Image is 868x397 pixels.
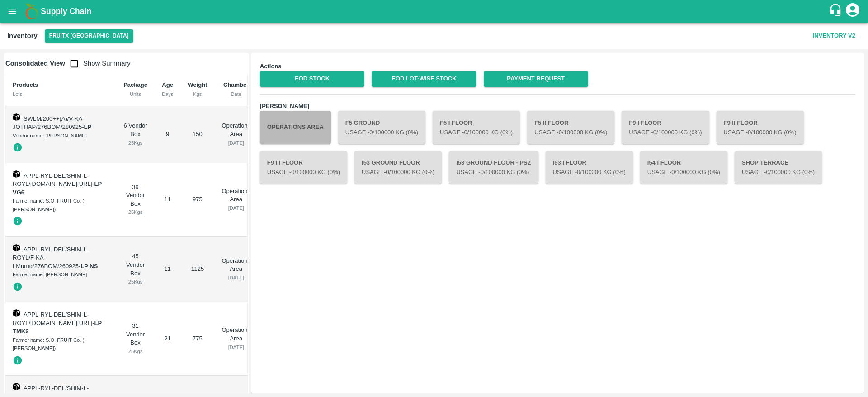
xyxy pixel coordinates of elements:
div: account of current user [844,2,861,21]
b: Weight [188,81,207,88]
p: Usage - 0 /100000 Kg (0%) [456,168,531,177]
img: box [13,383,20,390]
span: 1125 [191,265,204,272]
div: 31 Vendor Box [123,322,147,355]
div: 25 Kgs [123,347,147,355]
button: F9 III FloorUsage -0/100000 Kg (0%) [260,151,347,184]
button: Shop TerraceUsage -0/100000 Kg (0%) [735,151,822,184]
p: Usage - 0 /100000 Kg (0%) [534,128,607,137]
div: Date [222,90,250,98]
td: 11 [155,163,180,237]
span: APPL-RYL-DEL/SHIM-L-ROYL/[DOMAIN_NAME][URL] [13,172,92,188]
b: Products [13,81,38,88]
button: F5 GroundUsage -0/100000 Kg (0%) [338,111,425,143]
a: EOD Lot-wise Stock [372,71,476,87]
div: Vendor name: [PERSON_NAME] [13,132,109,140]
p: Usage - 0 /100000 Kg (0%) [267,168,340,177]
img: logo [23,2,41,20]
span: 150 [193,131,203,137]
button: F9 II FloorUsage -0/100000 Kg (0%) [717,111,804,143]
img: box [13,244,20,251]
button: I53 Ground FloorUsage -0/100000 Kg (0%) [354,151,442,184]
strong: LP VG6 [13,180,102,196]
button: F5 II FloorUsage -0/100000 Kg (0%) [527,111,614,143]
a: Supply Chain [41,5,829,18]
a: Payment Request [484,71,588,87]
a: EOD Stock [260,71,364,87]
div: Days [162,90,173,98]
button: I54 I FloorUsage -0/100000 Kg (0%) [640,151,727,184]
div: 25 Kgs [123,139,147,147]
b: Age [162,81,173,88]
p: Usage - 0 /100000 Kg (0%) [440,128,513,137]
div: Farmer name: S.O. FRUIT Co. ( [PERSON_NAME]) [13,336,109,353]
p: Operations Area [222,257,250,274]
div: [DATE] [222,343,250,351]
td: 9 [155,106,180,163]
button: open drawer [2,1,23,22]
img: box [13,113,20,121]
p: Operations Area [222,122,250,138]
button: Select DC [45,29,133,43]
b: Supply Chain [41,7,91,16]
div: [DATE] [222,204,250,212]
div: customer-support [829,3,844,19]
p: Usage - 0 /100000 Kg (0%) [647,168,720,177]
div: [DATE] [222,139,250,147]
div: Farmer name: S.O. FRUIT Co. ( [PERSON_NAME]) [13,197,109,213]
span: 775 [193,335,203,342]
div: 39 Vendor Box [123,183,147,217]
p: Usage - 0 /100000 Kg (0%) [553,168,626,177]
img: box [13,309,20,317]
span: Show Summary [65,60,131,67]
b: Consolidated View [5,60,65,67]
strong: LP NS [80,263,98,269]
button: F9 I FloorUsage -0/100000 Kg (0%) [622,111,709,143]
span: 975 [193,196,203,203]
span: - [13,180,102,196]
div: Lots [13,90,109,98]
button: Inventory V2 [809,28,859,44]
strong: LP [84,123,92,130]
span: APPL-RYL-DEL/SHIM-L-ROYL/[DOMAIN_NAME][URL] [13,311,92,326]
p: Usage - 0 /100000 Kg (0%) [345,128,418,137]
b: Package [123,81,147,88]
p: Operations Area [222,187,250,204]
button: F5 I FloorUsage -0/100000 Kg (0%) [433,111,520,143]
img: box [13,170,20,178]
div: 45 Vendor Box [123,252,147,286]
b: Actions [260,63,282,70]
div: [DATE] [222,274,250,282]
b: Chamber [223,81,249,88]
button: I53 Ground Floor - PSZUsage -0/100000 Kg (0%) [449,151,538,184]
p: Usage - 0 /100000 Kg (0%) [742,168,815,177]
span: SWLM/200++(A)/V-KA-JOTHAP/276BOM/280925 [13,115,84,131]
b: [PERSON_NAME] [260,103,309,109]
div: Farmer name: [PERSON_NAME] [13,270,109,279]
div: 6 Vendor Box [123,122,147,147]
b: Inventory [7,32,38,39]
span: APPL-RYL-DEL/SHIM-L-ROYL/F-KA-LMurug/276BOM/260925 [13,246,89,269]
div: 25 Kgs [123,278,147,286]
button: I53 I FloorUsage -0/100000 Kg (0%) [546,151,633,184]
button: Operations Area [260,111,331,143]
td: 11 [155,237,180,302]
p: Usage - 0 /100000 Kg (0%) [629,128,702,137]
td: 21 [155,302,180,376]
span: - [82,123,91,130]
div: Kgs [188,90,207,98]
p: Usage - 0 /100000 Kg (0%) [724,128,797,137]
div: 25 Kgs [123,208,147,216]
p: Operations Area [222,326,250,343]
div: Units [123,90,147,98]
p: Usage - 0 /100000 Kg (0%) [362,168,434,177]
span: - [79,263,98,269]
